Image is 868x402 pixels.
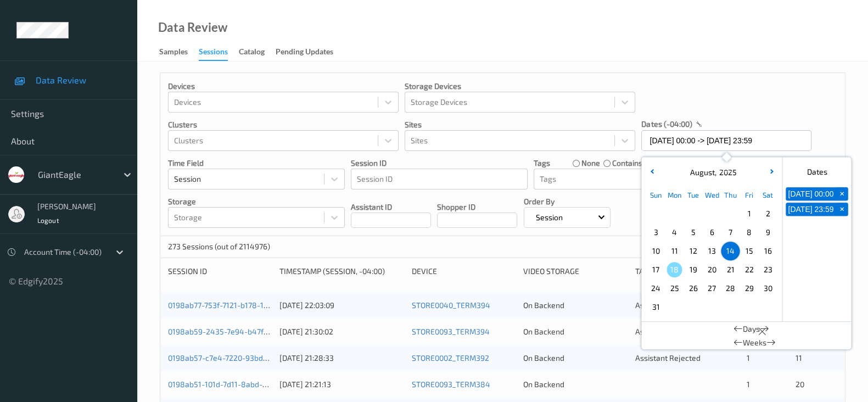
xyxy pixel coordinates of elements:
[635,300,701,310] span: Assistant Rejected
[667,243,682,259] span: 11
[665,260,684,279] div: Choose Monday August 18 of 2025
[704,262,719,277] span: 20
[665,298,684,316] div: Choose Monday September 01 of 2025
[648,262,663,277] span: 17
[534,158,550,169] p: Tags
[747,353,750,362] span: 1
[159,46,188,60] div: Samples
[741,262,757,277] span: 22
[405,81,635,92] p: Storage Devices
[168,196,345,207] p: Storage
[716,168,736,177] span: 2025
[648,299,663,315] span: 31
[684,279,702,298] div: Choose Tuesday August 26 of 2025
[646,260,665,279] div: Choose Sunday August 17 of 2025
[740,242,758,260] div: Choose Friday August 15 of 2025
[702,204,721,223] div: Choose Wednesday July 30 of 2025
[532,212,567,223] p: Session
[279,326,404,337] div: [DATE] 21:30:02
[168,158,345,169] p: Time Field
[648,243,663,259] span: 10
[743,337,766,348] span: Weeks
[741,243,757,259] span: 15
[412,300,490,310] a: STORE0040_TERM394
[758,223,777,242] div: Choose Saturday August 09 of 2025
[684,223,702,242] div: Choose Tuesday August 05 of 2025
[648,225,663,240] span: 3
[667,281,682,296] span: 25
[612,158,657,169] label: contains any
[740,298,758,316] div: Choose Friday September 05 of 2025
[351,158,528,169] p: Session ID
[836,204,848,215] span: +
[665,186,684,204] div: Mon
[641,119,692,130] p: dates (-04:00)
[743,323,760,334] span: Days
[667,225,682,240] span: 4
[412,379,490,389] a: STORE0093_TERM384
[684,186,702,204] div: Tue
[685,243,701,259] span: 12
[168,81,399,92] p: Devices
[646,223,665,242] div: Choose Sunday August 03 of 2025
[635,327,701,336] span: Assistant Rejected
[723,281,738,296] span: 28
[740,186,758,204] div: Fri
[665,279,684,298] div: Choose Monday August 25 of 2025
[412,266,516,277] div: Device
[635,266,739,277] div: Tags
[667,262,682,277] span: 18
[279,379,404,390] div: [DATE] 21:21:13
[646,298,665,316] div: Choose Sunday August 31 of 2025
[687,168,714,177] span: August
[646,186,665,204] div: Sun
[796,353,802,362] span: 11
[405,119,635,130] p: Sites
[740,260,758,279] div: Choose Friday August 22 of 2025
[279,266,404,277] div: Timestamp (Session, -04:00)
[760,243,775,259] span: 16
[199,44,239,61] a: Sessions
[351,202,431,213] p: Assistant ID
[685,225,701,240] span: 5
[758,204,777,223] div: Choose Saturday August 02 of 2025
[704,225,719,240] span: 6
[721,298,740,316] div: Choose Thursday September 04 of 2025
[758,260,777,279] div: Choose Saturday August 23 of 2025
[684,204,702,223] div: Choose Tuesday July 29 of 2025
[239,46,265,60] div: Catalog
[635,353,701,362] span: Assistant Rejected
[523,266,627,277] div: Video Storage
[723,225,738,240] span: 7
[168,119,399,130] p: Clusters
[723,262,738,277] span: 21
[523,300,627,311] div: On Backend
[721,186,740,204] div: Thu
[279,353,404,364] div: [DATE] 21:28:33
[168,327,314,336] a: 0198ab59-2435-7e94-b47f-add9c73f6f10
[665,242,684,260] div: Choose Monday August 11 of 2025
[437,202,517,213] p: Shopper ID
[581,158,600,169] label: none
[159,44,199,60] a: Samples
[168,266,272,277] div: Session ID
[276,44,344,60] a: Pending Updates
[758,242,777,260] div: Choose Saturday August 16 of 2025
[741,225,757,240] span: 8
[836,188,848,200] span: +
[702,279,721,298] div: Choose Wednesday August 27 of 2025
[199,46,228,61] div: Sessions
[721,242,740,260] div: Choose Thursday August 14 of 2025
[786,203,836,216] button: [DATE] 23:59
[685,281,701,296] span: 26
[412,353,489,362] a: STORE0002_TERM392
[758,298,777,316] div: Choose Saturday September 06 of 2025
[702,242,721,260] div: Choose Wednesday August 13 of 2025
[524,196,611,207] p: Order By
[760,206,775,221] span: 2
[648,281,663,296] span: 24
[758,186,777,204] div: Sat
[760,225,775,240] span: 9
[168,353,318,362] a: 0198ab57-c7e4-7220-93bd-7be45ba3983c
[684,242,702,260] div: Choose Tuesday August 12 of 2025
